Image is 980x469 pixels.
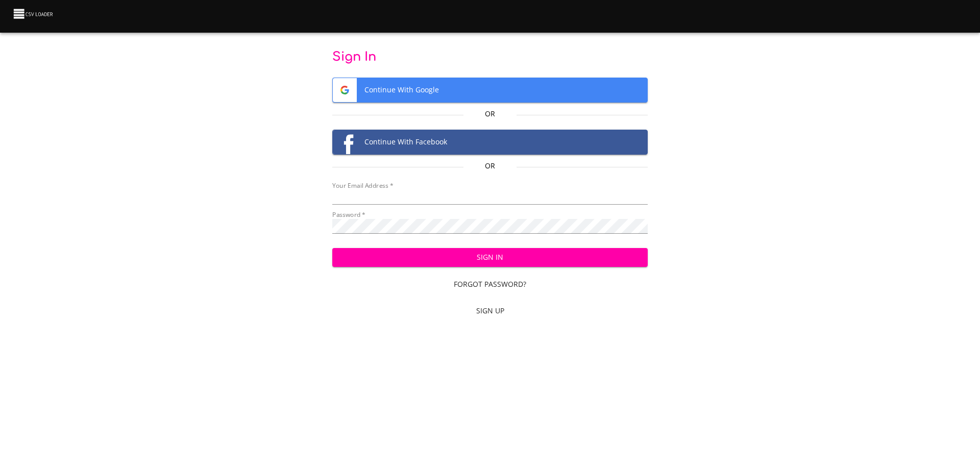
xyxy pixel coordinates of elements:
img: CSV Loader [12,7,55,21]
img: Google logo [333,78,357,102]
span: Continue With Facebook [333,130,648,154]
label: Your Email Address [332,183,393,189]
span: Sign In [340,251,640,264]
span: Forgot Password? [336,278,644,291]
img: Facebook logo [333,130,357,154]
a: Forgot Password? [332,275,648,294]
p: Sign In [332,49,648,65]
label: Password [332,212,365,218]
span: Sign Up [336,305,644,317]
button: Google logoContinue With Google [332,78,648,103]
a: Sign Up [332,302,648,320]
button: Sign In [332,248,648,267]
button: Facebook logoContinue With Facebook [332,130,648,155]
p: Or [463,109,516,119]
span: Continue With Google [333,78,648,102]
p: Or [463,161,516,171]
